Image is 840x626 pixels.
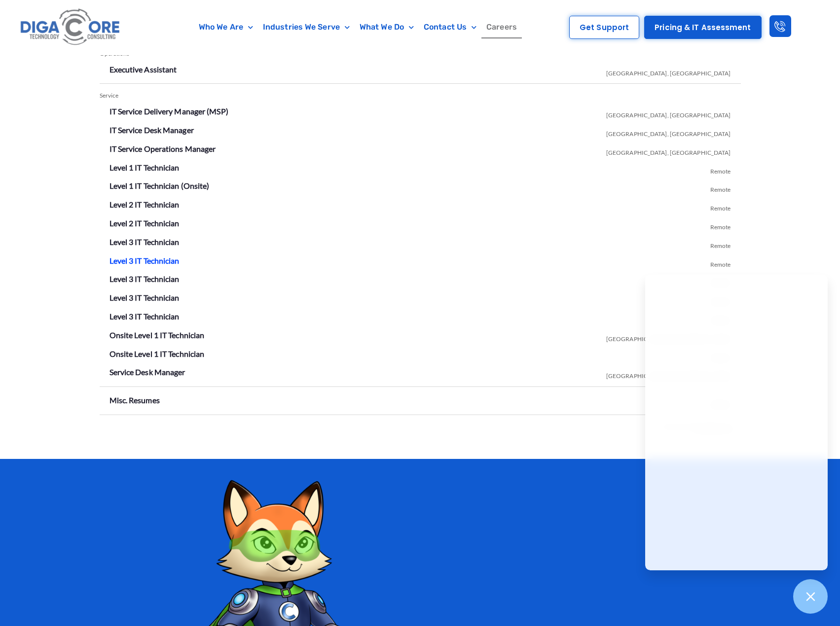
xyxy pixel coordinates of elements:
[419,16,481,38] a: Contact Us
[110,330,205,340] a: Onsite Level 1 IT Technician
[110,181,210,190] a: Level 1 IT Technician (Onsite)
[606,62,731,81] span: [GEOGRAPHIC_DATA], [GEOGRAPHIC_DATA]
[644,16,761,39] a: Pricing & IT Assessment
[110,312,180,321] a: Level 3 IT Technician
[110,237,180,246] a: Level 3 IT Technician
[110,125,194,135] a: IT Service Desk Manager
[110,293,180,302] a: Level 3 IT Technician
[258,16,355,38] a: Industries We Serve
[110,218,180,228] a: Level 2 IT Technician
[710,235,731,253] span: Remote
[710,160,731,179] span: Remote
[710,178,731,197] span: Remote
[100,89,741,103] div: Service
[710,216,731,235] span: Remote
[110,274,180,283] a: Level 3 IT Technician
[110,349,205,358] a: Onsite Level 1 IT Technician
[18,5,124,50] img: Digacore logo 1
[355,16,419,38] a: What We Do
[710,197,731,216] span: Remote
[194,16,258,38] a: Who We Are
[110,106,228,116] a: IT Service Delivery Manager (MSP)
[110,256,180,265] a: Level 3 IT Technician
[110,163,180,172] a: Level 1 IT Technician
[167,16,549,38] nav: Menu
[606,328,731,347] span: [GEOGRAPHIC_DATA], [GEOGRAPHIC_DATA]
[710,272,731,290] span: Remote
[481,16,522,38] a: Careers
[110,367,185,377] a: Service Desk Manager
[606,365,731,383] span: [GEOGRAPHIC_DATA], [GEOGRAPHIC_DATA]
[606,141,731,160] span: [GEOGRAPHIC_DATA], [GEOGRAPHIC_DATA]
[645,275,828,570] iframe: Chatgenie Messenger
[100,420,736,434] div: Powered by
[110,65,177,74] a: Executive Assistant
[580,24,629,31] span: Get Support
[569,16,639,39] a: Get Support
[655,24,751,31] span: Pricing & IT Assessment
[710,253,731,272] span: Remote
[110,144,216,153] a: IT Service Operations Manager
[606,123,731,141] span: [GEOGRAPHIC_DATA], [GEOGRAPHIC_DATA]
[110,395,160,405] a: Misc. Resumes
[606,104,731,123] span: [GEOGRAPHIC_DATA], [GEOGRAPHIC_DATA]
[110,200,180,209] a: Level 2 IT Technician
